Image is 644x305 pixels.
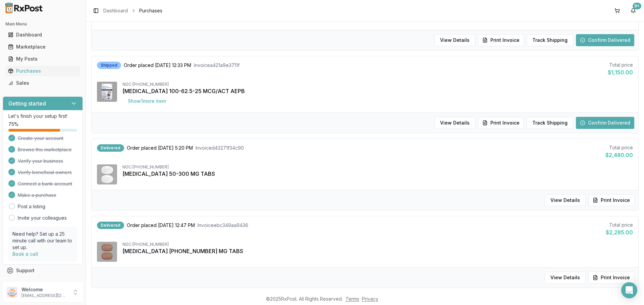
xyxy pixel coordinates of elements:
[18,169,72,176] span: Verify beneficial owners
[122,87,633,95] div: [MEDICAL_DATA] 100-62.5-25 MCG/ACT AEPB
[628,5,639,16] button: 9+
[434,117,475,129] button: View Details
[21,293,68,298] p: [EMAIL_ADDRESS][DOMAIN_NAME]
[8,113,77,120] p: Let's finish your setup first!
[97,82,117,102] img: Trelegy Ellipta 100-62.5-25 MCG/ACT AEPB
[122,170,633,178] div: [MEDICAL_DATA] 50-300 MG TABS
[545,272,586,284] button: View Details
[18,215,67,221] a: Invite your colleagues
[576,117,634,129] button: Confirm Delivered
[8,121,18,128] span: 75 %
[633,3,641,9] div: 9+
[588,272,634,284] button: Print Invoice
[18,146,72,153] span: Browse the marketplace
[5,65,80,77] a: Purchases
[5,21,80,27] h2: Main Menu
[18,135,63,142] span: Create your account
[478,34,524,46] button: Print Invoice
[18,158,63,164] span: Verify your business
[5,41,80,53] a: Marketplace
[434,34,475,46] button: View Details
[527,117,573,129] button: Track Shipping
[198,222,248,229] span: Invoice ebc349aa9436
[122,247,633,255] div: [MEDICAL_DATA] [PHONE_NUMBER] MG TABS
[3,54,83,64] button: My Posts
[16,279,39,286] span: Feedback
[97,62,121,69] div: Shipped
[605,144,633,151] div: Total price
[124,62,191,69] span: Order placed [DATE] 12:33 PM
[5,29,80,41] a: Dashboard
[12,231,73,251] p: Need help? Set up a 25 minute call with our team to set up.
[8,99,46,107] h3: Getting started
[606,228,633,236] div: $2,285.00
[8,68,77,74] div: Purchases
[18,192,56,199] span: Make a purchase
[97,164,117,184] img: Dovato 50-300 MG TABS
[3,264,83,277] button: Support
[8,56,77,62] div: My Posts
[527,34,573,46] button: Track Shipping
[122,82,633,87] div: NDC: [PHONE_NUMBER]
[18,203,45,210] a: Post a listing
[3,277,83,289] button: Feedback
[588,194,634,206] button: Print Invoice
[122,242,633,247] div: NDC: [PHONE_NUMBER]
[3,42,83,52] button: Marketplace
[362,296,378,302] a: Privacy
[12,251,38,257] a: Book a call
[122,95,171,107] button: Show1more item
[5,77,80,89] a: Sales
[7,287,17,298] img: User avatar
[3,78,83,88] button: Sales
[5,53,80,65] a: My Posts
[8,80,77,86] div: Sales
[3,29,83,40] button: Dashboard
[127,145,193,151] span: Order placed [DATE] 5:20 PM
[127,222,195,229] span: Order placed [DATE] 12:47 PM
[576,34,634,46] button: Confirm Delivered
[103,7,128,14] a: Dashboard
[97,144,124,152] div: Delivered
[345,296,359,302] a: Terms
[18,180,72,187] span: Connect a bank account
[103,7,162,14] nav: breadcrumb
[606,222,633,228] div: Total price
[194,62,239,69] span: Invoice a421a9e3711f
[196,145,244,151] span: Invoice d43271f34c90
[21,286,68,293] p: Welcome
[478,117,524,129] button: Print Invoice
[8,44,77,50] div: Marketplace
[621,282,637,298] div: Open Intercom Messenger
[8,31,77,38] div: Dashboard
[3,66,83,76] button: Purchases
[122,164,633,170] div: NDC: [PHONE_NUMBER]
[605,151,633,159] div: $2,480.00
[545,194,586,206] button: View Details
[97,242,117,262] img: Biktarvy 50-200-25 MG TABS
[608,68,633,76] div: $1,150.00
[97,222,124,229] div: Delivered
[139,7,162,14] span: Purchases
[608,62,633,68] div: Total price
[3,3,46,13] img: RxPost Logo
